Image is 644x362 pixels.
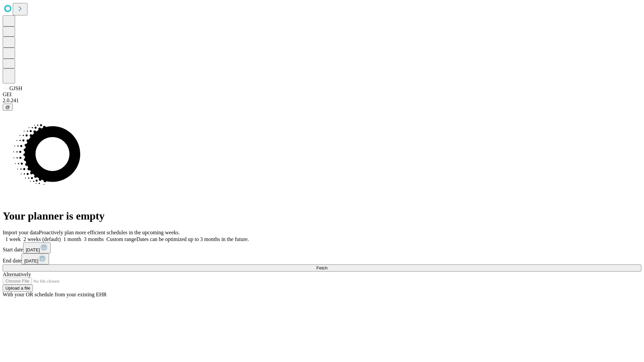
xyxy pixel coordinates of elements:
div: GEI [3,92,641,98]
button: @ [3,104,13,111]
span: 1 month [63,236,81,242]
button: [DATE] [23,242,51,253]
span: [DATE] [26,247,40,252]
span: 1 week [5,236,21,242]
span: Alternatively [3,271,31,277]
button: Upload a file [3,285,33,292]
span: @ [5,105,10,110]
div: 2.0.241 [3,98,641,104]
button: [DATE] [21,253,49,264]
span: With your OR schedule from your existing EHR [3,292,107,297]
button: Fetch [3,264,641,271]
div: End date [3,253,641,264]
span: 2 weeks (default) [23,236,61,242]
span: [DATE] [24,258,38,263]
span: Custom range [106,236,136,242]
div: Start date [3,242,641,253]
span: 3 months [84,236,104,242]
span: Fetch [316,265,327,270]
h1: Your planner is empty [3,210,641,222]
span: GJSH [9,85,22,91]
span: Dates can be optimized up to 3 months in the future. [137,236,249,242]
span: Import your data [3,230,39,235]
span: Proactively plan more efficient schedules in the upcoming weeks. [39,230,180,235]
